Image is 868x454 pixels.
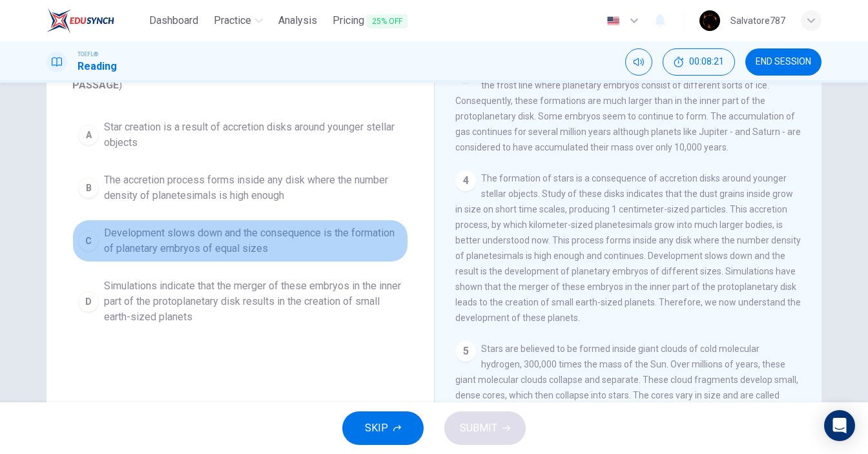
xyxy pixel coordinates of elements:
span: END SESSION [756,57,811,67]
a: EduSynch logo [46,8,144,34]
div: A [78,125,99,145]
span: Practice [214,13,251,28]
button: SKIP [342,411,424,445]
span: 25% OFF [367,14,408,28]
span: TOEFL® [77,50,98,59]
div: Mute [625,48,652,76]
div: B [78,178,99,198]
button: DSimulations indicate that the merger of these embryos in the inner part of the protoplanetary di... [72,273,408,331]
span: The formation of stars is a consequence of accretion disks around younger stellar objects. Study ... [455,173,801,323]
div: D [78,291,99,312]
button: 00:08:21 [663,48,735,76]
button: Dashboard [144,9,203,32]
span: Development slows down and the consequence is the formation of planetary embryos of equal sizes [104,225,402,256]
button: AStar creation is a result of accretion disks around younger stellar objects [72,114,408,156]
span: SKIP [365,419,388,437]
div: Salvatore787 [730,13,785,28]
div: 5 [455,341,476,362]
span: Analysis [278,13,317,28]
button: BThe accretion process forms inside any disk where the number density of planetesimals is high en... [72,167,408,209]
a: Analysis [273,9,322,33]
span: Simulations indicate that the merger of these embryos in the inner part of the protoplanetary dis... [104,278,402,325]
a: Dashboard [144,9,203,33]
div: Hide [663,48,735,76]
span: The accretion process forms inside any disk where the number density of planetesimals is high enough [104,172,402,203]
img: en [605,16,621,26]
span: Stars are believed to be formed inside giant clouds of cold molecular hydrogen, 300,000 times the... [455,344,798,416]
button: Practice [209,9,268,32]
span: 00:08:21 [689,57,724,67]
img: EduSynch logo [46,8,114,34]
button: Pricing25% OFF [327,9,413,33]
span: Pricing [333,13,408,29]
button: CDevelopment slows down and the consequence is the formation of planetary embryos of equal sizes [72,220,408,262]
img: Profile picture [699,10,720,31]
h1: Reading [77,59,117,74]
span: Star creation is a result of accretion disks around younger stellar objects [104,119,402,150]
button: END SESSION [745,48,821,76]
button: Analysis [273,9,322,32]
div: Open Intercom Messenger [824,410,855,441]
div: 4 [455,170,476,191]
span: Dashboard [149,13,198,28]
div: C [78,231,99,251]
